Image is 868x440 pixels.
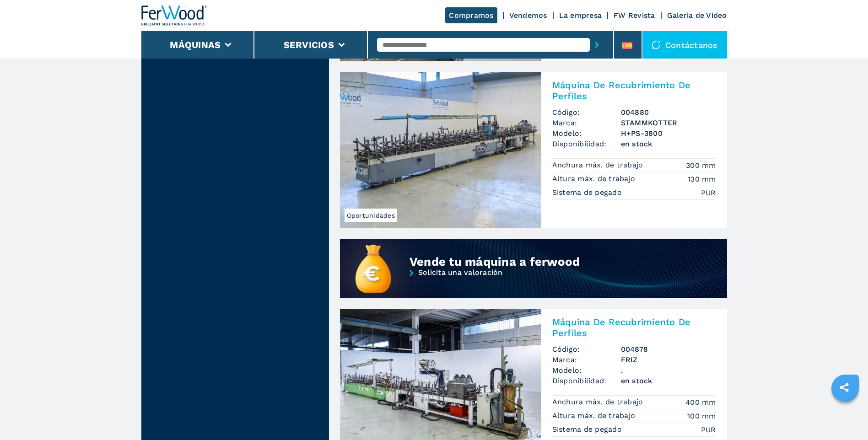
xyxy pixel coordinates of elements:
a: FW Revista [614,11,655,20]
a: La empresa [559,11,602,20]
span: Disponibilidad: [552,376,621,386]
p: Altura máx. de trabajo [552,411,638,421]
img: Contáctanos [652,40,661,49]
button: Máquinas [170,39,221,50]
div: Contáctanos [642,31,727,59]
span: en stock [621,139,716,149]
em: 100 mm [687,411,716,421]
iframe: Chat [829,399,861,433]
p: Altura máx. de trabajo [552,174,638,184]
p: Anchura máx. de trabajo [552,160,646,170]
p: Anchura máx. de trabajo [552,397,646,407]
button: submit-button [590,34,604,55]
span: Disponibilidad: [552,139,621,149]
span: Marca: [552,118,621,128]
p: Sistema de pegado [552,424,625,435]
div: Vende tu máquina a ferwood [410,254,663,269]
h3: 004878 [621,344,716,354]
em: 300 mm [686,160,716,171]
span: Marca: [552,354,621,365]
em: PUR [701,424,716,435]
a: Compramos [445,7,497,23]
h2: Máquina De Recubrimiento De Perfiles [552,317,716,338]
em: 400 mm [685,397,716,408]
span: Código: [552,344,621,354]
img: Máquina De Recubrimiento De Perfiles STAMMKOTTER H+PS-3800 [340,72,541,228]
span: Modelo: [552,365,621,376]
h3: STAMMKOTTER [621,118,716,128]
em: 130 mm [688,174,716,184]
a: Máquina De Recubrimiento De Perfiles STAMMKOTTER H+PS-3800OportunidadesMáquina De Recubrimiento D... [340,72,727,228]
p: Sistema de pegado [552,188,625,198]
h2: Máquina De Recubrimiento De Perfiles [552,80,716,102]
h3: 004880 [621,107,716,118]
button: Servicios [284,39,334,50]
span: Código: [552,107,621,118]
a: Vendemos [509,11,547,20]
h3: H+PS-3800 [621,128,716,139]
span: en stock [621,376,716,386]
a: Galeria de Video [667,11,727,20]
em: PUR [701,188,716,198]
span: Oportunidades [345,209,397,222]
a: sharethis [833,376,856,399]
a: Solicita una valoración [340,269,727,300]
h3: . [621,365,716,376]
span: Modelo: [552,128,621,139]
h3: FRIZ [621,354,716,365]
img: Ferwood [141,5,207,26]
